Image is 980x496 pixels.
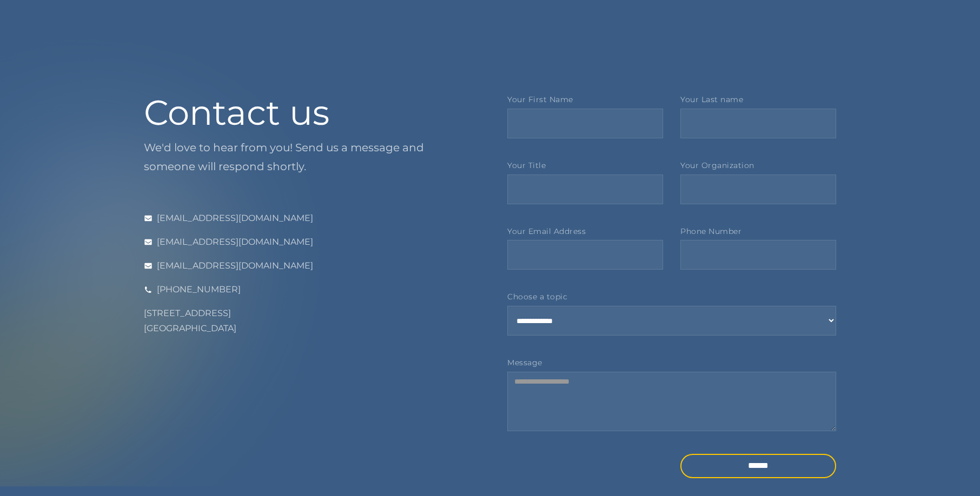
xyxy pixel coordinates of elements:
a: [EMAIL_ADDRESS][DOMAIN_NAME] [144,211,473,226]
label: Your First Name [507,95,663,104]
a: [PHONE_NUMBER] [144,282,473,297]
div: [EMAIL_ADDRESS][DOMAIN_NAME] [157,211,313,226]
a: [EMAIL_ADDRESS][DOMAIN_NAME] [144,258,473,273]
div: [EMAIL_ADDRESS][DOMAIN_NAME] [157,234,313,250]
p: We'd love to hear from you! Send us a message and someone will respond shortly. [144,138,473,176]
a: [EMAIL_ADDRESS][DOMAIN_NAME] [144,234,473,250]
div: [EMAIL_ADDRESS][DOMAIN_NAME] [157,258,313,273]
div: [STREET_ADDRESS] [GEOGRAPHIC_DATA] [144,306,473,336]
label: Your Last name [680,95,836,104]
label: Your Title [507,161,663,170]
h1: Contact us [144,95,473,130]
form: Contact Form [507,95,836,478]
label: Message [507,358,836,367]
div: [PHONE_NUMBER] [157,282,241,297]
label: Your Email Address [507,227,663,236]
label: Choose a topic [507,292,836,301]
label: Phone Number [680,227,836,236]
label: Your Organization [680,161,836,170]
